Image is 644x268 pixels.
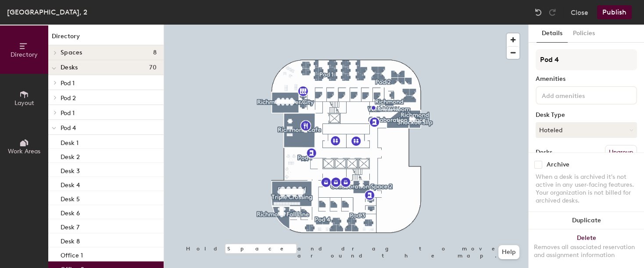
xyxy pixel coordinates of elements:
p: Desk 1 [61,137,79,147]
button: Hoteled [536,122,637,138]
p: Desk 6 [61,207,80,217]
p: Desk 5 [61,193,80,203]
div: When a desk is archived it's not active in any user-facing features. Your organization is not bil... [536,173,637,205]
button: Help [498,245,519,259]
span: 8 [153,49,157,56]
button: Duplicate [529,212,644,229]
p: Desk 2 [61,151,80,161]
input: Add amenities [540,90,619,100]
span: Work Areas [8,148,40,155]
button: Ungroup [605,145,637,160]
span: Spaces [61,49,82,56]
p: Desk 8 [61,235,80,245]
img: Redo [548,8,557,17]
span: 70 [149,64,157,71]
p: Desk 4 [61,179,80,189]
div: [GEOGRAPHIC_DATA], 2 [7,7,87,18]
span: Desks [61,64,78,71]
button: Publish [597,5,632,19]
img: Undo [534,8,543,17]
div: Desk Type [536,112,637,119]
span: Pod 2 [61,94,76,102]
span: Pod 1 [61,80,75,87]
span: Directory [11,51,38,58]
div: Desks [536,149,552,156]
button: Close [571,5,588,19]
p: Office 1 [61,249,83,259]
button: Details [537,25,568,43]
span: Layout [14,99,34,107]
h1: Directory [48,32,164,45]
button: Policies [568,25,600,43]
span: Pod 4 [61,124,76,132]
div: Archive [547,161,569,168]
div: Amenities [536,76,637,83]
button: DeleteRemoves all associated reservation and assignment information [529,229,644,268]
div: Removes all associated reservation and assignment information [534,243,639,259]
span: Pod 1 [61,109,75,117]
p: Desk 7 [61,221,79,231]
p: Desk 3 [61,165,80,175]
